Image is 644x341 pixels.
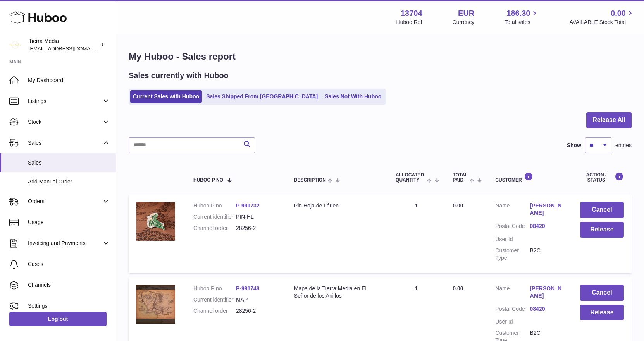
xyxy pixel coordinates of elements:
span: Orders [28,198,102,205]
button: Release [580,305,624,320]
a: Current Sales with Huboo [130,90,202,103]
div: Action / Status [580,172,624,183]
dt: Huboo P no [193,202,236,209]
a: Sales Not With Huboo [322,90,384,103]
span: Total sales [505,19,539,26]
dt: Customer Type [495,247,530,262]
span: [EMAIL_ADDRESS][DOMAIN_NAME] [29,45,114,51]
span: Sales [28,139,102,147]
span: Add Manual Order [28,178,110,185]
dt: Postal Code [495,223,530,232]
span: ALLOCATED Quantity [396,173,425,183]
a: 0.00 AVAILABLE Stock Total [569,8,635,26]
label: Show [567,142,581,149]
span: 0.00 [453,285,463,291]
dt: Name [495,202,530,219]
span: entries [615,142,632,149]
div: Currency [453,19,475,26]
dt: Huboo P no [193,285,236,292]
dt: User Id [495,318,530,326]
dd: PIN-HL [236,213,279,221]
img: pin-hoja-lorien-1.jpg [136,202,175,241]
strong: EUR [458,8,474,19]
span: 186.30 [506,8,530,19]
div: Customer [495,172,564,183]
dd: 28256-2 [236,307,279,315]
a: P-991732 [236,202,260,209]
span: AVAILABLE Stock Total [569,19,635,26]
a: [PERSON_NAME] [530,202,565,217]
div: Mapa de la Tierra Media en El Señor de los Anillos [294,285,380,300]
dt: Current identifier [193,213,236,221]
dd: B2C [530,247,565,262]
span: Total paid [453,173,468,183]
span: Stock [28,118,102,126]
a: [PERSON_NAME] [530,285,565,300]
a: Log out [9,312,107,326]
td: 1 [388,194,445,273]
a: P-991748 [236,285,260,291]
span: Cases [28,260,110,268]
div: Tierra Media [29,38,98,52]
span: Invoicing and Payments [28,240,102,247]
button: Cancel [580,202,624,218]
span: Listings [28,98,102,105]
a: 186.30 Total sales [505,8,539,26]
span: 0.00 [453,202,463,209]
dt: User Id [495,236,530,243]
a: 08420 [530,305,565,313]
dd: MAP [236,296,279,303]
span: Huboo P no [193,178,223,183]
span: Sales [28,159,110,166]
span: Description [294,178,326,183]
dt: Name [495,285,530,302]
span: Usage [28,219,110,226]
span: Channels [28,281,110,289]
h1: My Huboo - Sales report [129,50,632,63]
strong: 13704 [401,8,422,19]
dt: Postal Code [495,305,530,315]
dt: Current identifier [193,296,236,303]
dd: 28256-2 [236,224,279,232]
h2: Sales currently with Huboo [129,70,229,81]
span: My Dashboard [28,77,110,84]
a: 08420 [530,223,565,230]
button: Release All [586,112,632,128]
dt: Channel order [193,224,236,232]
a: Sales Shipped From [GEOGRAPHIC_DATA] [203,90,320,103]
span: Settings [28,302,110,310]
img: mapa-tierra-media-16.jpg [136,285,175,324]
div: Huboo Ref [396,19,422,26]
dt: Channel order [193,307,236,315]
div: Pin Hoja de Lórien [294,202,380,209]
button: Release [580,222,624,238]
img: hola.tierramedia@gmail.com [9,39,21,51]
button: Cancel [580,285,624,301]
span: 0.00 [611,8,626,19]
